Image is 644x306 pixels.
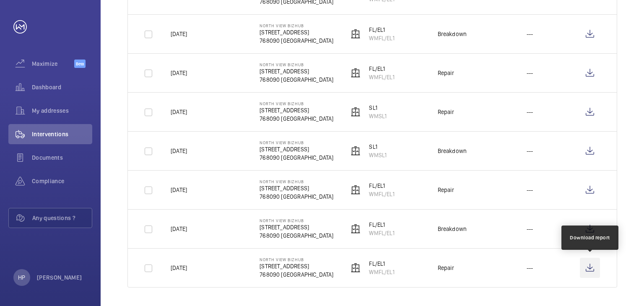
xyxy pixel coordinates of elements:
span: Any questions ? [32,214,92,222]
span: My addresses [32,106,92,115]
div: Breakdown [438,147,467,155]
img: elevator.svg [351,185,361,195]
p: FL/EL1 [369,26,394,34]
p: 768090 [GEOGRAPHIC_DATA] [260,270,333,279]
p: [DATE] [171,30,187,38]
div: Repair [438,69,454,77]
p: WMSL1 [369,112,387,120]
p: FL/EL1 [369,259,394,268]
span: Documents [32,153,92,162]
div: Download report [570,234,610,241]
div: Repair [438,186,454,194]
p: --- [527,264,533,272]
p: --- [527,225,533,233]
p: WMFL/EL1 [369,268,394,276]
div: Repair [438,108,454,116]
p: [STREET_ADDRESS] [260,184,333,192]
img: elevator.svg [351,107,361,117]
p: FL/EL1 [369,182,394,190]
span: Dashboard [32,83,92,91]
p: North View Bizhub [260,62,333,67]
p: [STREET_ADDRESS] [260,262,333,270]
span: Maximize [32,60,74,68]
p: [STREET_ADDRESS] [260,145,333,153]
p: WMFL/EL1 [369,190,394,198]
p: --- [527,186,533,194]
p: --- [527,108,533,116]
div: Repair [438,264,454,272]
p: SL1 [369,143,387,151]
p: [STREET_ADDRESS] [260,67,333,75]
p: --- [527,30,533,38]
p: [DATE] [171,69,187,77]
p: [DATE] [171,264,187,272]
p: HP [18,273,25,282]
div: Breakdown [438,30,467,38]
div: Breakdown [438,225,467,233]
p: WMFL/EL1 [369,73,394,81]
p: [STREET_ADDRESS] [260,223,333,231]
p: [DATE] [171,108,187,116]
span: Beta [74,60,86,68]
p: [DATE] [171,186,187,194]
span: Compliance [32,177,92,185]
img: elevator.svg [351,29,361,39]
p: FL/EL1 [369,220,394,229]
p: [STREET_ADDRESS] [260,28,333,36]
p: North View Bizhub [260,257,333,262]
img: elevator.svg [351,68,361,78]
p: SL1 [369,104,387,112]
p: 768090 [GEOGRAPHIC_DATA] [260,75,333,84]
p: North View Bizhub [260,140,333,145]
p: North View Bizhub [260,23,333,28]
p: North View Bizhub [260,179,333,184]
p: North View Bizhub [260,218,333,223]
p: 768090 [GEOGRAPHIC_DATA] [260,36,333,45]
p: [STREET_ADDRESS] [260,106,333,114]
span: Interventions [32,130,92,138]
p: [PERSON_NAME] [37,273,82,282]
img: elevator.svg [351,146,361,156]
img: elevator.svg [351,224,361,234]
p: [DATE] [171,147,187,155]
p: WMFL/EL1 [369,34,394,42]
p: 768090 [GEOGRAPHIC_DATA] [260,231,333,240]
p: --- [527,147,533,155]
p: FL/EL1 [369,65,394,73]
p: --- [527,69,533,77]
p: WMFL/EL1 [369,229,394,237]
p: North View Bizhub [260,101,333,106]
img: elevator.svg [351,263,361,273]
p: 768090 [GEOGRAPHIC_DATA] [260,192,333,201]
p: 768090 [GEOGRAPHIC_DATA] [260,114,333,123]
p: WMSL1 [369,151,387,159]
p: 768090 [GEOGRAPHIC_DATA] [260,153,333,162]
p: [DATE] [171,225,187,233]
